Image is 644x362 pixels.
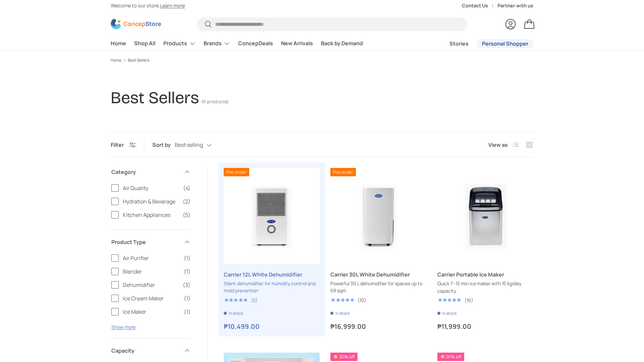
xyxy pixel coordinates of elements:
[184,254,191,262] span: (1)
[159,37,200,50] summary: Products
[152,141,175,149] label: Sort by
[175,142,203,148] span: Best selling
[281,37,313,50] a: New Arrivals
[111,230,191,254] summary: Product Type
[330,353,357,361] span: 20% off
[123,267,180,276] span: Blender
[123,197,179,205] span: Hydration & Beverage
[111,141,124,148] span: Filter
[111,57,533,63] nav: Breadcrumbs
[111,347,180,355] span: Capacity
[330,168,426,264] img: carrier-dehumidifier-30-liter-full-view-concepstore
[224,168,320,264] img: carrier-dehumidifier-12-liter-full-view-concepstore
[123,254,180,262] span: Air Purifier
[163,37,196,50] a: Products
[123,294,180,302] span: Ice Cream Maker
[321,37,363,50] a: Back by Demand
[123,211,179,219] span: Kitchen Appliances
[224,271,302,278] a: Carrier 12L White Dehumidifier
[183,184,191,192] span: (4)
[204,37,230,50] a: Brands
[111,141,136,148] button: Filter
[477,39,533,48] a: Personal Shopper
[184,308,191,316] span: (1)
[184,267,191,276] span: (1)
[488,141,508,149] span: View as
[123,184,179,192] span: Air Quality
[482,41,528,46] span: Personal Shopper
[111,19,161,29] img: ConcepStore
[123,281,179,289] span: Dehumidifier
[111,37,126,50] a: Home
[224,168,320,264] a: Carrier 12L White Dehumidifier
[183,197,191,205] span: (2)
[111,2,185,9] p: Welcome to our store.
[433,37,533,50] nav: Secondary
[202,99,228,105] span: (11 products)
[462,2,497,9] a: Contact Us
[111,37,363,50] nav: Primary
[160,2,185,9] a: Learn more
[330,168,356,176] span: Pre-order
[330,271,410,278] a: Carrier 30L White Dehumidifier
[437,168,533,264] img: carrier-ice-maker-full-view-concepstore
[111,88,199,108] h1: Best Sellers
[184,294,191,302] span: (1)
[111,160,191,184] summary: Category
[134,37,155,50] a: Shop All
[330,168,426,264] a: Carrier 30L White Dehumidifier
[111,238,180,246] span: Product Type
[238,37,273,50] a: ConcepDeals
[437,271,504,278] a: Carrier Portable Ice Maker
[449,37,469,50] a: Stories
[497,2,533,9] a: Partner with us
[111,324,136,330] button: Show more
[224,168,249,176] span: Pre-order
[183,211,191,219] span: (5)
[437,168,533,264] a: Carrier Portable Ice Maker
[175,139,225,151] button: Best selling
[200,37,234,50] summary: Brands
[123,308,180,316] span: Ice Maker
[111,168,180,176] span: Category
[111,58,121,62] a: Home
[183,281,191,289] span: (3)
[437,353,464,361] span: 20% off
[128,58,149,62] a: Best Sellers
